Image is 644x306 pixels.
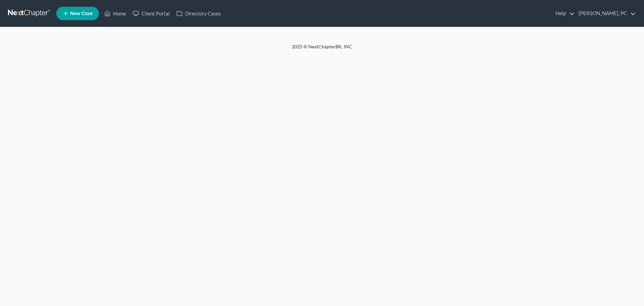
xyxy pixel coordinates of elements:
[575,7,636,19] a: [PERSON_NAME], PC
[131,43,513,55] div: 2025 © NextChapterBK, INC
[56,7,99,20] new-legal-case-button: New Case
[173,7,224,19] a: Directory Cases
[552,7,575,19] a: Help
[101,7,129,19] a: Home
[129,7,173,19] a: Client Portal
